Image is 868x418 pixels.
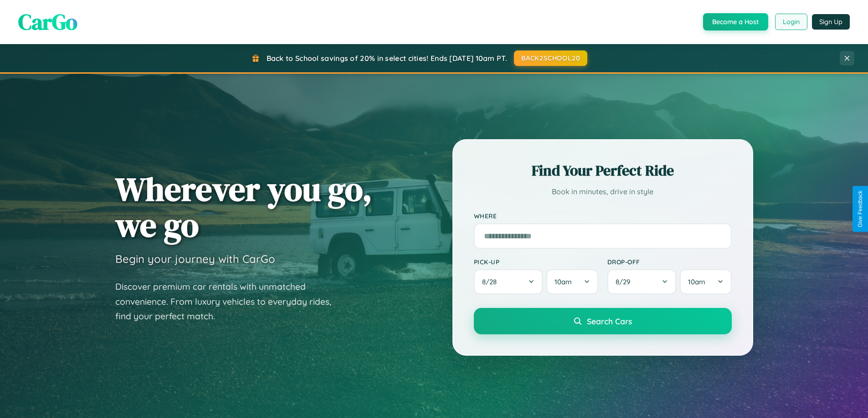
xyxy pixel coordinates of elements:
h1: Wherever you go, we go [115,171,372,243]
p: Book in minutes, drive in style [474,185,732,198]
label: Pick-up [474,258,598,266]
button: Search Cars [474,308,732,334]
span: Search Cars [587,316,632,326]
span: CarGo [18,7,77,37]
button: 10am [546,269,598,294]
button: BACK2SCHOOL20 [514,50,587,66]
button: 8/28 [474,269,543,294]
h3: Begin your journey with CarGo [115,252,275,266]
span: 8 / 29 [616,277,635,286]
span: Back to School savings of 20% in select cities! Ends [DATE] 10am PT. [267,54,507,63]
button: Become a Host [703,13,768,30]
label: Where [474,212,732,220]
div: Give Feedback [857,191,863,227]
button: 10am [680,269,731,294]
button: Login [775,14,807,30]
span: 10am [555,277,572,286]
span: 10am [688,277,705,286]
p: Discover premium car rentals with unmatched convenience. From luxury vehicles to everyday rides, ... [115,279,343,324]
h2: Find Your Perfect Ride [474,161,732,181]
button: 8/29 [607,269,677,294]
button: Sign Up [812,14,850,30]
span: 8 / 28 [482,277,501,286]
label: Drop-off [607,258,732,266]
